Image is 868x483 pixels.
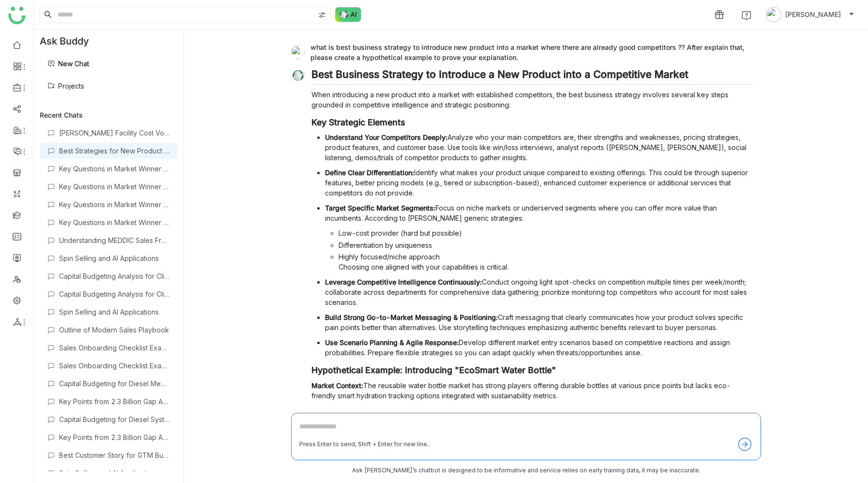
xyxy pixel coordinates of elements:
[34,30,184,53] div: Ask Buddy
[59,200,170,209] div: Key Questions in Market Winner Survey 2024
[59,469,170,477] div: Spin Selling and AI Applications
[59,165,170,173] div: Key Questions in Market Winner Survey 2024
[59,397,170,406] div: Key Points from 2.3 Billion Gap Article
[47,60,89,68] a: New Chat
[325,312,753,332] p: Craft messaging that clearly communicates how your product solves specific pain points better tha...
[325,204,435,212] strong: Target Specific Market Segments:
[59,344,170,352] div: Sales Onboarding Checklist Examples
[59,218,170,226] div: Key Questions in Market Winner Survey 2024
[59,451,170,459] div: Best Customer Story for GTM Buddy
[311,380,753,401] p: The reusable water bottle market has strong players offering durable bottles at various price poi...
[40,111,178,119] div: Recent Chats
[325,338,459,347] strong: Use Scenario Planning & Agile Response:
[318,11,326,19] img: search-type.svg
[59,326,170,334] div: Outline of Modern Sales Playbook
[291,42,753,62] div: what is best business strategy to introduce new product into a market where there are already goo...
[291,466,761,475] div: Ask [PERSON_NAME]’s chatbot is designed to be informative and service relies on early training da...
[59,379,170,388] div: Capital Budgeting for Diesel Medical Services
[59,272,170,280] div: Capital Budgeting Analysis for Clinic
[47,82,84,90] a: Projects
[311,407,380,415] strong: Strategy Application:
[339,252,753,272] li: Highly focused/niche approach Choosing one aligned with your capabilities is critical.
[311,90,753,110] p: When introducing a new product into a market with established competitors, the best business stra...
[311,365,753,376] h3: Hypothetical Example: Introducing "EcoSmart Water Bottle"
[325,133,448,141] strong: Understand Your Competitors Deeply:
[311,117,753,128] h3: Key Strategic Elements
[325,313,498,321] strong: Build Strong Go-to-Market Messaging & Positioning:
[325,132,753,163] p: Analyze who your main competitors are, their strengths and weaknesses, pricing strategies, produc...
[59,182,170,191] div: Key Questions in Market Winner Survey 2024
[59,236,170,244] div: Understanding MEDDIC Sales Framework
[325,337,753,358] p: Develop different market entry scenarios based on competitive reactions and assign probabilities....
[8,7,26,24] img: logo
[59,290,170,298] div: Capital Budgeting Analysis for Clinic
[325,168,414,177] strong: Define Clear Differentiation:
[325,277,753,307] p: Conduct ongoing light spot-checks on competition multiple times per week/month; collaborate acros...
[311,381,363,390] strong: Market Context:
[766,7,781,22] img: avatar
[325,278,482,286] strong: Leverage Competitive Intelligence Continuously:
[311,68,753,85] h2: Best Business Strategy to Introduce a New Product into a Competitive Market
[291,45,305,59] img: 684a9a0bde261c4b36a3c9f0
[325,203,753,223] p: Focus on niche markets or underserved segments where you can offer more value than incumbents. Ac...
[339,240,753,250] li: Differentiation by uniqueness
[59,415,170,423] div: Capital Budgeting for Diesel System
[339,228,753,238] li: Low-cost provider (hard but possible)
[59,308,170,316] div: Spin Selling and AI Applications
[742,11,751,20] img: help.svg
[59,362,170,370] div: Sales Onboarding Checklist Example
[59,433,170,441] div: Key Points from 2.3 Billion Gap Article
[59,147,170,155] div: Best Strategies for New Product Launch
[785,9,841,20] span: [PERSON_NAME]
[299,440,430,449] div: Press Enter to send, Shift + Enter for new line..
[59,254,170,262] div: Spin Selling and AI Applications
[764,7,856,22] button: [PERSON_NAME]
[325,167,753,198] p: Identify what makes your product unique compared to existing offerings. This could be through sup...
[59,129,170,137] div: [PERSON_NAME] Facility Cost Volume Profile
[335,7,361,22] img: ask-buddy-normal.svg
